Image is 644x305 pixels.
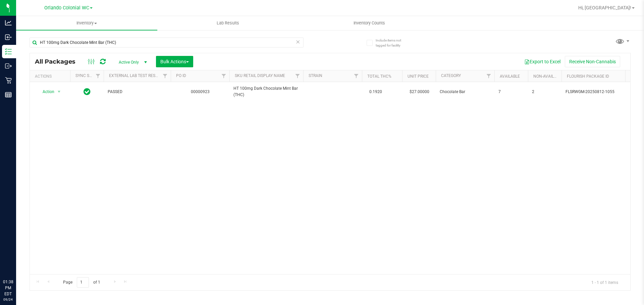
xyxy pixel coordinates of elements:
[157,16,299,30] a: Lab Results
[77,277,89,288] input: 1
[5,77,12,84] inline-svg: Retail
[567,74,609,79] a: Flourish Package ID
[218,70,229,82] a: Filter
[565,56,620,67] button: Receive Non-Cannabis
[20,250,28,258] iframe: Resource center unread badge
[366,87,385,97] span: 0.1920
[108,89,167,95] span: PASSED
[292,70,303,82] a: Filter
[344,20,394,26] span: Inventory Counts
[309,73,322,78] a: Strain
[160,59,189,64] span: Bulk Actions
[160,70,171,82] a: Filter
[191,89,210,94] a: 00000923
[156,56,193,67] button: Bulk Actions
[351,70,362,82] a: Filter
[3,279,13,297] p: 01:38 PM EDT
[376,38,409,48] span: Include items not tagged for facility
[37,87,55,96] span: Action
[84,87,91,96] span: In Sync
[93,70,104,82] a: Filter
[586,277,624,287] span: 1 - 1 of 1 items
[3,297,13,302] p: 09/24
[16,16,157,30] a: Inventory
[299,16,440,30] a: Inventory Counts
[7,251,27,272] iframe: Resource center
[440,89,490,95] span: Chocolate Bar
[235,73,285,78] a: SKU Retail Display Name
[5,63,12,69] inline-svg: Outbound
[5,34,12,41] inline-svg: Inbound
[35,58,82,65] span: All Packages
[578,5,631,10] span: Hi, [GEOGRAPHIC_DATA]!
[233,85,299,98] span: HT 100mg Dark Chocolate Mint Bar (THC)
[408,74,429,79] a: Unit Price
[55,87,63,96] span: select
[5,48,12,55] inline-svg: Inventory
[75,73,101,78] a: Sync Status
[483,70,494,82] a: Filter
[208,20,248,26] span: Lab Results
[498,89,524,95] span: 7
[35,74,67,79] div: Actions
[532,89,557,95] span: 2
[406,87,433,97] span: $27.00000
[44,5,89,11] span: Orlando Colonial WC
[520,56,565,67] button: Export to Excel
[5,91,12,98] inline-svg: Reports
[176,73,186,78] a: PO ID
[296,37,300,46] span: Clear
[441,73,461,78] a: Category
[57,277,106,288] span: Page of 1
[109,73,162,78] a: External Lab Test Result
[30,37,304,48] input: Search Package ID, Item Name, SKU, Lot or Part Number...
[5,19,12,26] inline-svg: Analytics
[367,74,391,79] a: Total THC%
[533,74,563,79] a: Non-Available
[566,89,631,95] span: FLSRWGM-20250812-1055
[500,74,520,79] a: Available
[16,20,157,26] span: Inventory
